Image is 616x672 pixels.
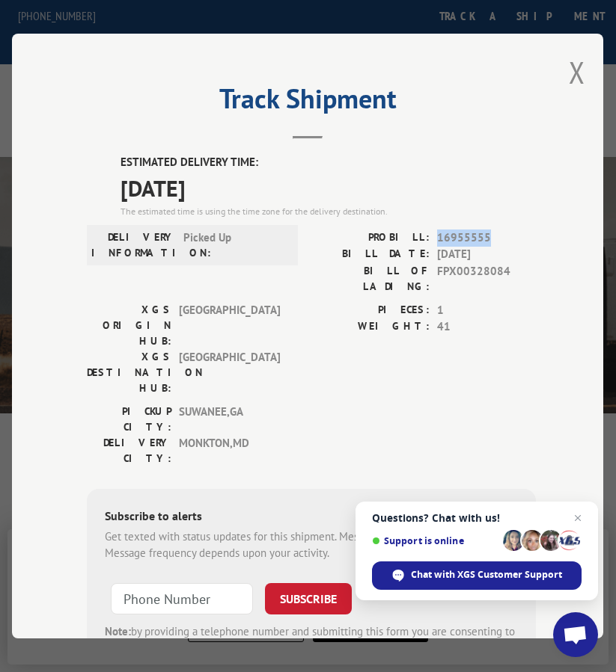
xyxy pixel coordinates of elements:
div: Get texted with status updates for this shipment. Message and data rates may apply. Message frequ... [105,528,518,562]
span: Chat with XGS Customer Support [411,568,562,582]
span: Questions? Chat with us! [372,512,582,524]
span: [DATE] [438,246,537,263]
span: MONKTON , MD [180,435,281,466]
span: SUWANEE , GA [180,404,281,435]
button: SUBSCRIBE [265,583,352,614]
label: PICKUP CITY: [87,404,171,435]
span: Picked Up [184,229,285,261]
strong: Note: [105,624,131,638]
label: ESTIMATED DELIVERY TIME: [121,154,536,171]
label: PROBILL: [311,229,430,247]
label: DELIVERY INFORMATION: [91,229,176,261]
button: Close modal [569,52,585,92]
span: Close chat [569,509,587,527]
label: XGS ORIGIN HUB: [87,302,171,349]
div: Chat with XGS Customer Support [372,561,582,590]
span: [GEOGRAPHIC_DATA] [180,349,281,396]
span: [GEOGRAPHIC_DATA] [180,302,281,349]
span: 1 [438,302,537,319]
label: BILL DATE: [311,246,430,263]
span: 41 [438,318,537,336]
input: Phone Number [111,583,253,614]
div: Subscribe to alerts [105,507,518,528]
span: 16955555 [438,229,537,247]
label: DELIVERY CITY: [87,435,171,466]
label: BILL OF LADING: [311,263,430,295]
h2: Track Shipment [87,88,528,117]
div: Open chat [553,612,598,657]
label: XGS DESTINATION HUB: [87,349,171,396]
span: FPX00328084 [438,263,537,295]
label: WEIGHT: [311,318,430,336]
span: Support is online [372,535,498,546]
div: The estimated time is using the time zone for the delivery destination. [121,205,536,218]
span: [DATE] [121,171,536,205]
label: PIECES: [311,302,430,319]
